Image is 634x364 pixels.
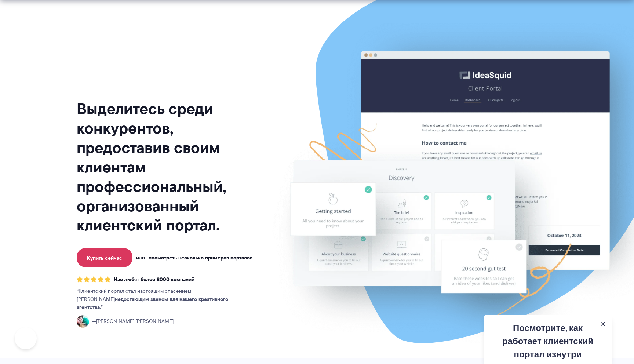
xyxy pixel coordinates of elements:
[114,275,194,283] font: Нас любят более 8000 компаний
[87,254,122,262] font: Купить сейчас
[77,97,226,237] font: Выделитесь среди конкурентов, предоставив своим клиентам профессиональный, организованный клиентс...
[100,303,101,311] font: .
[77,287,191,303] font: Клиентский портал стал настоящим спасением [PERSON_NAME]
[149,254,252,261] a: посмотреть несколько примеров порталов
[149,254,252,262] font: посмотреть несколько примеров порталов
[136,254,145,261] font: или
[77,295,228,311] font: недостающим звеном для нашего креативного агентства
[96,317,174,325] font: [PERSON_NAME] [PERSON_NAME]
[15,327,37,349] iframe: Переключить поддержку клиентов
[77,248,132,267] a: Купить сейчас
